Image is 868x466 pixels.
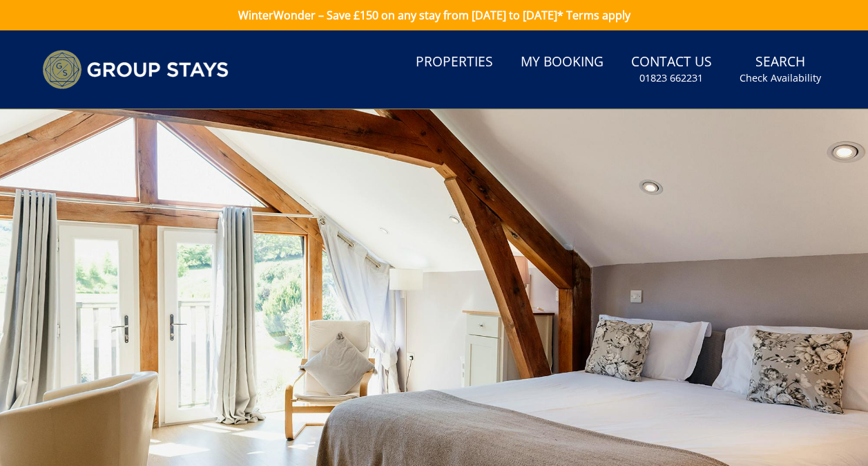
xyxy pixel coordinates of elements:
[515,47,609,78] a: My Booking
[639,71,703,85] small: 01823 662231
[734,47,827,92] a: SearchCheck Availability
[626,47,717,92] a: Contact Us01823 662231
[42,50,229,89] img: Group Stays
[740,71,821,85] small: Check Availability
[410,47,499,78] a: Properties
